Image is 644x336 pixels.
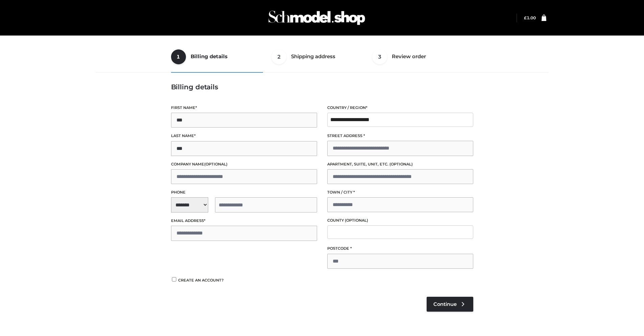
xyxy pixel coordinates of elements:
[524,15,536,20] a: £1.00
[171,133,317,139] label: Last name
[524,15,527,20] span: £
[345,218,368,223] span: (optional)
[327,189,473,196] label: Town / City
[327,217,473,224] label: County
[327,133,473,139] label: Street address
[171,189,317,196] label: Phone
[171,105,317,111] label: First name
[327,161,473,167] label: Apartment, suite, unit, etc.
[171,277,177,282] input: Create an account?
[171,83,473,91] h3: Billing details
[171,218,317,224] label: Email address
[327,245,473,252] label: Postcode
[524,15,536,20] bdi: 1.00
[204,162,228,166] span: (optional)
[389,162,413,166] span: (optional)
[433,301,457,307] span: Continue
[171,161,317,167] label: Company name
[178,278,224,283] span: Create an account?
[327,105,473,111] label: Country / Region
[427,297,473,312] a: Continue
[266,4,367,31] img: Schmodel Admin 964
